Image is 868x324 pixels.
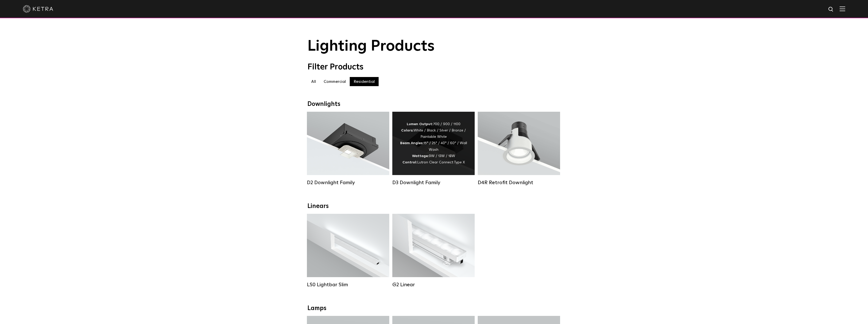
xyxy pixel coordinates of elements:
[412,154,429,158] strong: Wattage:
[402,161,417,164] strong: Control:
[392,112,475,186] a: D3 Downlight Family Lumen Output:700 / 900 / 1100Colors:White / Black / Silver / Bronze / Paintab...
[407,122,433,126] strong: Lumen Output:
[400,141,423,145] strong: Beam Angles:
[478,112,560,186] a: D4R Retrofit Downlight Lumen Output:800Colors:White / BlackBeam Angles:15° / 25° / 40° / 60°Watta...
[307,214,389,288] a: LS0 Lightbar Slim Lumen Output:200 / 350Colors:White / BlackControl:X96 Controller
[828,6,834,13] img: search icon
[392,282,475,288] div: G2 Linear
[307,39,435,54] span: Lighting Products
[307,305,561,312] div: Lamps
[307,112,389,186] a: D2 Downlight Family Lumen Output:1200Colors:White / Black / Gloss Black / Silver / Bronze / Silve...
[401,129,414,132] strong: Colors:
[307,77,320,86] label: All
[350,77,379,86] label: Residential
[392,214,475,288] a: G2 Linear Lumen Output:400 / 700 / 1000Colors:WhiteBeam Angles:Flood / [GEOGRAPHIC_DATA] / Narrow...
[307,101,561,108] div: Downlights
[307,180,389,186] div: D2 Downlight Family
[307,62,561,72] div: Filter Products
[840,6,845,11] img: Hamburger%20Nav.svg
[478,180,560,186] div: D4R Retrofit Downlight
[23,5,53,13] img: ketra-logo-2019-white
[320,77,350,86] label: Commercial
[307,203,561,210] div: Linears
[400,121,467,166] div: 700 / 900 / 1100 White / Black / Silver / Bronze / Paintable White 15° / 25° / 40° / 60° / Wall W...
[392,180,475,186] div: D3 Downlight Family
[307,282,389,288] div: LS0 Lightbar Slim
[417,161,465,164] span: Lutron Clear Connect Type X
